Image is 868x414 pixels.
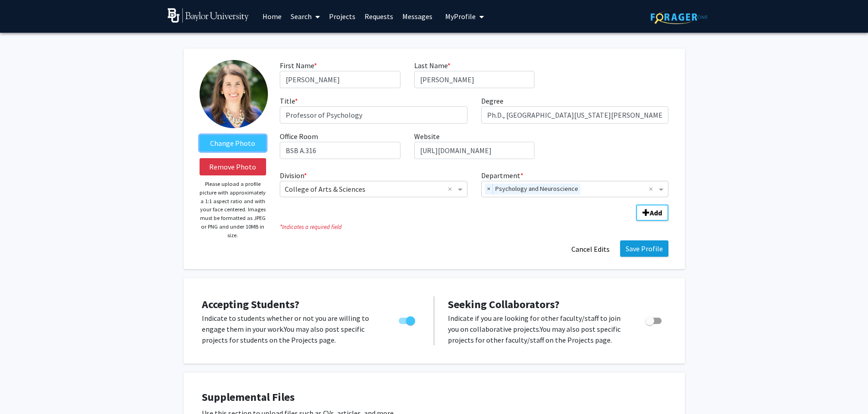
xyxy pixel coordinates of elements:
span: Clear all [448,184,456,195]
span: Clear all [649,184,657,195]
label: Website [414,131,440,142]
a: Home [258,0,286,32]
span: × [485,184,493,195]
button: Cancel Edits [565,240,616,258]
b: Add [650,208,662,217]
img: Profile Picture [200,60,268,128]
button: Remove Photo [200,158,267,175]
label: ChangeProfile Picture [200,135,267,151]
button: Save Profile [620,240,668,257]
ng-select: Division [280,181,467,197]
iframe: Chat [7,373,39,407]
span: Psychology and Neuroscience [493,184,580,195]
label: Degree [481,95,503,106]
label: Last Name [414,60,451,71]
h4: Supplemental Files [202,391,667,404]
div: Department [474,170,676,197]
label: First Name [280,60,317,71]
label: Title [280,95,298,106]
button: Add Division/Department [636,205,668,221]
a: Projects [324,0,360,32]
img: Baylor University Logo [168,8,249,23]
i: Indicates a required field [280,223,668,231]
img: ForagerOne Logo [651,10,708,24]
div: Toggle [642,313,667,326]
span: Seeking Collaborators? [448,297,560,311]
div: Toggle [395,313,420,326]
a: Messages [398,0,437,32]
span: My Profile [445,12,476,21]
a: Search [286,0,324,32]
p: Please upload a profile picture with approximately a 1:1 aspect ratio and with your face centered... [200,180,267,239]
p: Indicate to students whether or not you are willing to engage them in your work. You may also pos... [202,313,381,345]
div: Division [273,170,474,197]
label: Office Room [280,131,318,142]
ng-select: Department [481,181,669,197]
a: Requests [360,0,398,32]
span: Accepting Students? [202,297,299,311]
p: Indicate if you are looking for other faculty/staff to join you on collaborative projects. You ma... [448,313,628,345]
